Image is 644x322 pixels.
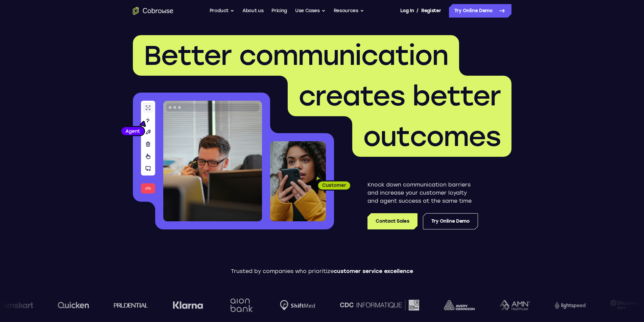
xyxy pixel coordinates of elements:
p: Knock down communication barriers and increase your customer loyalty and agent success at the sam... [367,181,478,205]
span: customer service excellence [334,268,413,274]
img: AMN Healthcare [499,300,530,311]
button: Use Cases [295,4,326,18]
button: Product [210,4,235,18]
a: Pricing [271,4,287,18]
span: / [416,7,419,15]
img: Klarna [172,301,203,309]
img: CDC Informatique [340,300,419,310]
button: Resources [334,4,364,18]
span: Better communication [144,39,448,72]
a: Log In [400,4,414,18]
a: Contact Sales [367,213,417,229]
img: Aion Bank [228,292,255,319]
img: A customer holding their phone [270,141,326,221]
a: About us [242,4,263,18]
img: avery-dennison [444,300,474,310]
img: A customer support agent talking on the phone [163,101,262,221]
a: Go to the home page [133,7,173,15]
span: creates better [299,80,501,112]
a: Register [421,4,441,18]
img: prudential [114,302,148,308]
a: Try Online Demo [449,4,511,18]
a: Try Online Demo [423,213,478,229]
span: outcomes [363,120,501,153]
img: Shiftmed [280,300,315,311]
